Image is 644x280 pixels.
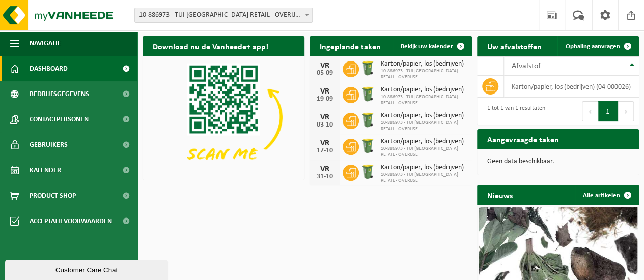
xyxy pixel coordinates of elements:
[359,163,376,180] img: WB-0240-HPE-GN-50
[557,36,638,56] a: Ophaling aanvragen
[598,101,618,121] button: 1
[487,158,629,165] p: Geen data beschikbaar.
[380,60,466,68] span: Karton/papier, los (bedrijven)
[359,59,376,77] img: WB-0240-HPE-GN-50
[380,68,466,80] span: 10-886973 - TUI [GEOGRAPHIC_DATA] RETAIL - OVERIJSE
[380,172,466,184] span: 10-886973 - TUI [GEOGRAPHIC_DATA] RETAIL - OVERIJSE
[380,94,466,106] span: 10-886973 - TUI [GEOGRAPHIC_DATA] RETAIL - OVERIJSE
[315,173,335,180] div: 31-10
[380,112,466,120] span: Karton/papier, los (bedrijven)
[477,36,552,56] h2: Uw afvalstoffen
[380,120,466,132] span: 10-886973 - TUI [GEOGRAPHIC_DATA] RETAIL - OVERIJSE
[566,43,620,50] span: Ophaling aanvragen
[359,111,376,129] img: WB-0240-HPE-GN-50
[143,36,278,56] h2: Download nu de Vanheede+ app!
[359,85,376,103] img: WB-0240-HPE-GN-50
[315,147,335,154] div: 17-10
[315,87,335,96] div: VR
[143,56,304,178] img: Download de VHEPlus App
[30,183,76,208] span: Product Shop
[482,100,545,122] div: 1 tot 1 van 1 resultaten
[582,101,598,121] button: Previous
[401,43,453,50] span: Bekijk uw kalender
[30,208,112,234] span: Acceptatievoorwaarden
[315,96,335,103] div: 19-09
[30,132,68,158] span: Gebruikers
[315,165,335,173] div: VR
[30,158,61,183] span: Kalender
[512,62,541,70] span: Afvalstof
[30,56,68,81] span: Dashboard
[393,36,471,56] a: Bekijk uw kalender
[575,185,638,205] a: Alle artikelen
[30,107,89,132] span: Contactpersonen
[135,8,312,22] span: 10-886973 - TUI BELGIUM RETAIL - OVERIJSE - OVERIJSE
[315,70,335,77] div: 05-09
[315,121,335,129] div: 03-10
[134,8,313,23] span: 10-886973 - TUI BELGIUM RETAIL - OVERIJSE - OVERIJSE
[380,86,466,94] span: Karton/papier, los (bedrijven)
[315,61,335,70] div: VR
[477,129,569,149] h2: Aangevraagde taken
[315,113,335,121] div: VR
[30,30,61,56] span: Navigatie
[380,164,466,172] span: Karton/papier, los (bedrijven)
[359,137,376,154] img: WB-0240-HPE-GN-50
[310,36,390,56] h2: Ingeplande taken
[380,146,466,158] span: 10-886973 - TUI [GEOGRAPHIC_DATA] RETAIL - OVERIJSE
[5,258,170,280] iframe: chat widget
[380,138,466,146] span: Karton/papier, los (bedrijven)
[30,81,89,107] span: Bedrijfsgegevens
[315,139,335,147] div: VR
[477,185,523,205] h2: Nieuws
[618,101,634,121] button: Next
[504,76,639,98] td: karton/papier, los (bedrijven) (04-000026)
